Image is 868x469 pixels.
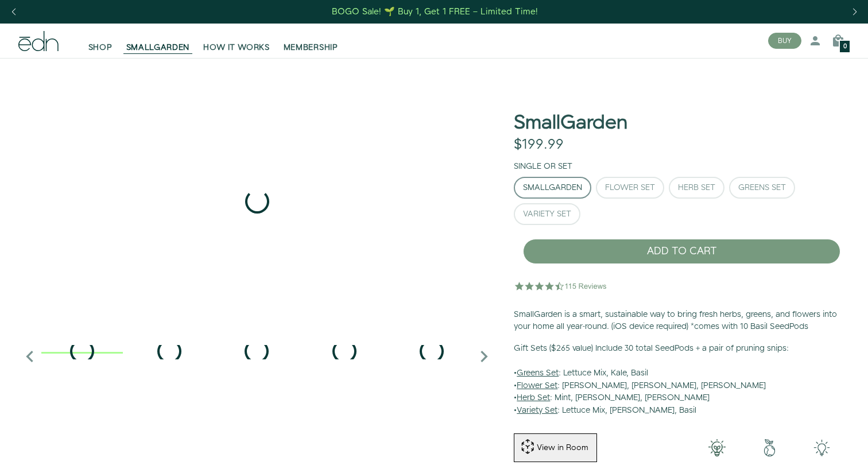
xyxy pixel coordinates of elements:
[523,210,571,218] div: Variety Set
[304,351,385,354] div: 4 / 6
[472,345,495,368] i: Next slide
[332,6,538,18] div: BOGO Sale! 🌱 Buy 1, Get 1 FREE – Limited Time!
[129,351,210,354] div: 2 / 6
[514,274,609,297] img: 4.5 star rating
[18,345,41,368] i: Previous slide
[514,343,850,417] p: • : Lettuce Mix, Kale, Basil • : [PERSON_NAME], [PERSON_NAME], [PERSON_NAME] • : Mint, [PERSON_NA...
[514,161,572,172] label: Single or Set
[18,58,495,345] div: 1 / 6
[203,42,269,53] span: HOW IT WORKS
[82,28,119,53] a: SHOP
[514,343,789,354] b: Gift Sets ($265 value) Include 30 total SeedPods + a pair of pruning snips:
[514,137,564,153] div: $199.99
[596,177,664,199] button: Flower Set
[536,442,590,454] div: View in Room
[843,44,847,50] span: 0
[605,184,655,192] div: Flower Set
[514,177,591,199] button: SmallGarden
[331,3,540,21] a: BOGO Sale! 🌱 Buy 1, Get 1 FREE – Limited Time!
[738,184,786,192] div: Greens Set
[517,367,559,379] u: Greens Set
[523,184,582,192] div: SmallGarden
[41,351,123,354] div: 1 / 6
[277,28,345,53] a: MEMBERSHIP
[729,177,795,199] button: Greens Set
[119,28,197,53] a: SMALLGARDEN
[126,42,190,53] span: SMALLGARDEN
[523,239,840,264] button: ADD TO CART
[514,433,597,462] button: View in Room
[514,203,580,225] button: Variety Set
[514,113,627,134] h1: SmallGarden
[678,184,715,192] div: Herb Set
[517,392,550,404] u: Herb Set
[88,42,113,53] span: SHOP
[216,351,297,354] div: 3 / 6
[391,351,472,354] div: 5 / 6
[517,405,557,416] u: Variety Set
[768,33,801,49] button: BUY
[196,28,276,53] a: HOW IT WORKS
[691,439,743,456] img: 001-light-bulb.png
[514,309,850,334] p: SmallGarden is a smart, sustainable way to bring fresh herbs, greens, and flowers into your home ...
[669,177,724,199] button: Herb Set
[517,380,557,392] u: Flower Set
[284,42,338,53] span: MEMBERSHIP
